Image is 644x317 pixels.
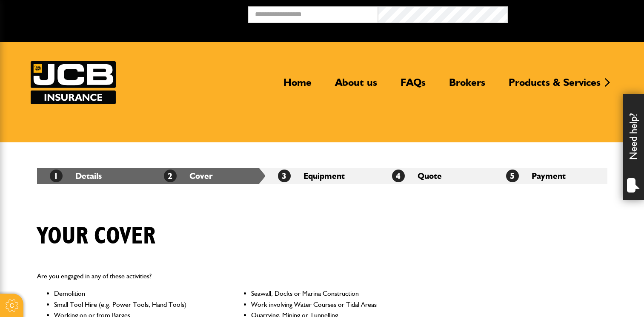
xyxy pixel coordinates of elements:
[502,76,607,96] a: Products & Services
[508,6,638,20] button: Broker Login
[37,271,413,282] p: Are you engaged in any of these activities?
[50,170,63,182] span: 1
[265,168,379,184] li: Equipment
[37,222,155,251] h1: Your cover
[493,168,607,184] li: Payment
[31,61,116,104] a: JCB Insurance Services
[278,170,291,182] span: 3
[54,288,215,299] li: Demolition
[151,168,265,184] li: Cover
[277,76,318,96] a: Home
[623,94,644,200] div: Need help?
[50,171,102,181] a: 1Details
[164,170,177,182] span: 2
[443,76,492,96] a: Brokers
[392,170,405,182] span: 4
[506,170,519,182] span: 5
[329,76,384,96] a: About us
[31,61,116,104] img: JCB Insurance Services logo
[54,299,215,310] li: Small Tool Hire (e.g. Power Tools, Hand Tools)
[394,76,432,96] a: FAQs
[251,299,412,310] li: Work involving Water Courses or Tidal Areas
[251,288,412,299] li: Seawall, Docks or Marina Construction
[379,168,493,184] li: Quote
